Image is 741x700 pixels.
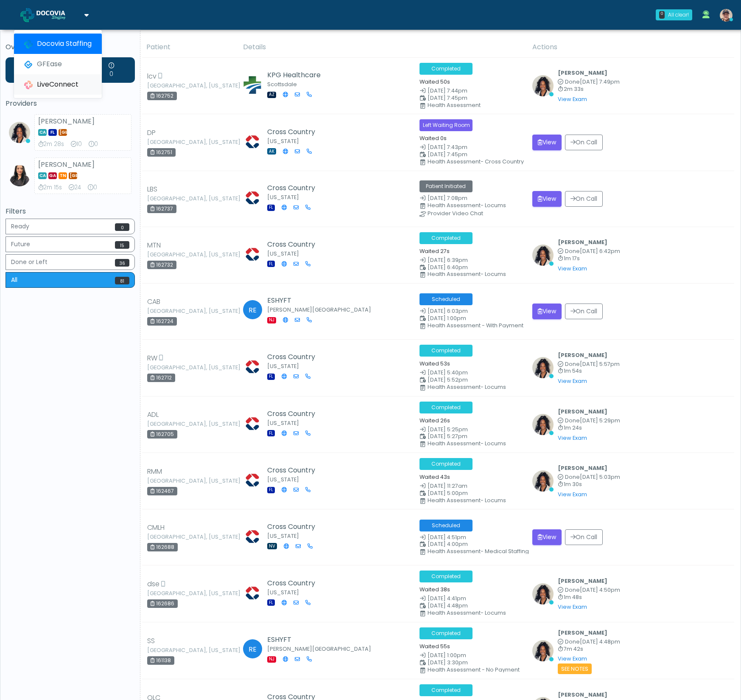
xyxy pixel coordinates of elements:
[6,43,135,51] h5: Overview
[580,473,620,481] span: [DATE] 5:03pm
[419,653,522,658] small: Date Created
[428,369,468,376] span: [DATE] 5:40pm
[419,96,522,101] small: Scheduled Time
[532,135,562,150] button: View
[720,9,733,22] img: Amos GFE
[20,1,89,28] a: Docovia
[419,684,473,696] span: Completed
[147,196,194,201] small: [GEOGRAPHIC_DATA], [US_STATE]
[38,183,62,192] div: 2m 15s
[419,88,522,94] small: Date Created
[532,414,554,435] img: Rachael Hunt
[6,254,135,270] button: Done or Left36
[6,272,135,288] button: All81
[38,116,95,126] strong: [PERSON_NAME]
[267,317,276,323] span: NJ
[242,582,263,604] img: Lisa Sellers
[428,264,468,271] span: [DATE] 6:40pm
[242,244,263,265] img: Lisa Sellers
[419,627,473,639] span: Completed
[419,377,522,383] small: Scheduled Time
[147,353,157,363] span: RW
[115,241,129,249] span: 15
[419,484,522,489] small: Date Created
[267,523,319,531] h5: Cross Country
[580,586,620,593] span: [DATE] 4:50pm
[243,300,262,319] span: RE
[267,532,299,540] small: [US_STATE]
[147,83,194,88] small: [GEOGRAPHIC_DATA], [US_STATE]
[419,586,450,593] small: Waited 38s
[147,543,178,551] div: 162688
[419,145,522,150] small: Date Created
[69,183,81,192] div: 24
[558,595,620,600] small: 1m 48s
[428,143,467,151] span: [DATE] 7:43pm
[419,603,522,609] small: Scheduled Time
[147,487,177,495] div: 162467
[242,413,263,434] img: Lisa Sellers
[48,172,57,179] span: GA
[428,441,530,446] div: Health Assessment- Locums
[147,467,162,477] span: RMM
[59,129,67,136] span: [GEOGRAPHIC_DATA]
[428,385,530,390] div: Health Assessment- Locums
[419,196,522,201] small: Date Created
[267,589,299,596] small: [US_STATE]
[109,62,114,79] div: 0
[267,374,275,380] span: FL
[267,184,317,192] h5: Cross Country
[36,11,79,19] img: Docovia
[71,140,82,149] div: 10
[558,408,607,415] b: [PERSON_NAME]
[147,636,155,646] span: SS
[419,119,473,131] span: Left Waiting Room
[532,529,562,545] button: View
[6,100,135,107] h5: Providers
[6,236,135,252] button: Future15
[9,165,30,186] img: Viral Patel
[147,579,159,589] span: dse
[565,586,580,593] span: Done
[267,71,321,79] h5: KPG Healthcare
[24,60,33,69] img: GFEase
[147,430,177,439] div: 162705
[147,591,194,596] small: [GEOGRAPHIC_DATA], [US_STATE]
[242,187,263,208] img: Lisa Sellers
[565,78,580,85] span: Done
[88,183,97,192] div: 0
[6,208,135,215] h5: Filters
[419,571,473,582] span: Completed
[428,652,466,659] span: [DATE] 1:00pm
[38,129,47,136] span: CA
[428,534,466,541] span: [DATE] 4:51pm
[419,258,522,263] small: Date Created
[6,219,135,290] div: Basic example
[242,74,263,96] img: Erin Wiseman
[147,128,156,138] span: DP
[267,645,371,652] small: [PERSON_NAME][GEOGRAPHIC_DATA]
[267,353,317,361] h5: Cross Country
[428,489,468,497] span: [DATE] 5:00pm
[147,648,194,653] small: [GEOGRAPHIC_DATA], [US_STATE]
[141,37,238,58] th: Patient
[428,159,530,164] div: Health Assessment- Cross Country
[419,417,450,424] small: Waited 26s
[428,307,468,315] span: [DATE] 6:03pm
[565,360,580,368] span: Done
[558,79,620,85] small: Completed at
[428,194,467,202] span: [DATE] 7:08pm
[419,434,522,439] small: Scheduled Time
[267,261,275,267] span: FL
[147,534,194,540] small: [GEOGRAPHIC_DATA], [US_STATE]
[565,191,603,207] button: On Call
[115,259,129,267] span: 36
[668,11,689,19] div: All clear!
[419,232,473,244] span: Completed
[147,309,194,314] small: [GEOGRAPHIC_DATA], [US_STATE]
[565,135,603,150] button: On Call
[428,272,530,277] div: Health Assessment- Locums
[267,363,299,370] small: [US_STATE]
[558,588,620,593] small: Completed at
[558,629,607,636] b: [PERSON_NAME]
